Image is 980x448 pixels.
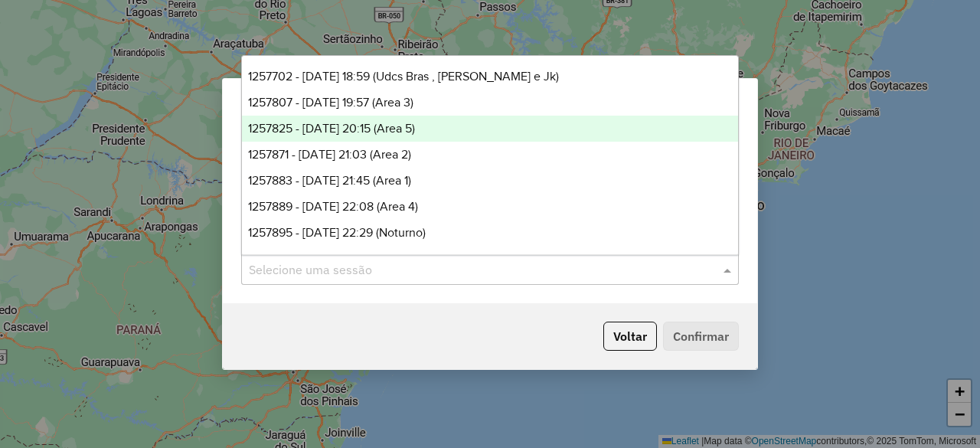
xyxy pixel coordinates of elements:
[248,226,426,239] span: 1257895 - [DATE] 22:29 (Noturno)
[603,322,657,351] button: Voltar
[241,55,738,255] ng-dropdown-panel: Options list
[248,174,411,187] span: 1257883 - [DATE] 21:45 (Area 1)
[248,148,411,161] span: 1257871 - [DATE] 21:03 (Area 2)
[248,96,413,109] span: 1257807 - [DATE] 19:57 (Area 3)
[248,70,559,83] span: 1257702 - [DATE] 18:59 (Udcs Bras , [PERSON_NAME] e Jk)
[248,200,418,213] span: 1257889 - [DATE] 22:08 (Area 4)
[248,122,415,135] span: 1257825 - [DATE] 20:15 (Area 5)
